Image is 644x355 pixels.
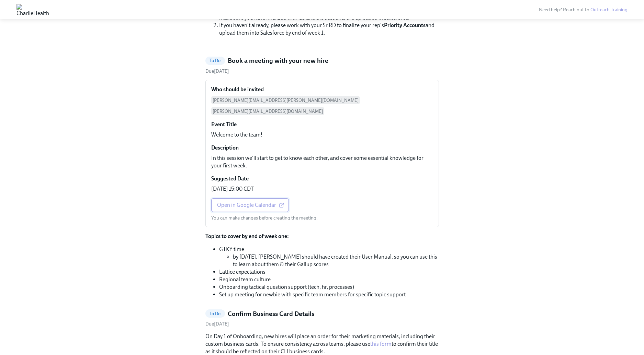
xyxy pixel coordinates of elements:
[228,56,328,65] h5: Book a meeting with your new hire
[590,7,628,13] a: Outreach Training
[233,253,439,268] li: by [DATE], [PERSON_NAME] should have created their User Manual, so you can use this to learn abou...
[370,341,392,347] a: this form
[211,107,324,115] span: [PERSON_NAME][EMAIL_ADDRESS][DOMAIN_NAME]
[211,154,433,169] p: In this session we'll start to get to know each other, and cover some essential knowledge for you...
[211,175,249,182] h6: Suggested Date
[228,309,314,318] h5: Confirm Business Card Details
[384,22,426,28] strong: Priority Accounts
[211,215,318,221] p: You can make changes before creating the meeting.
[205,58,225,63] span: To Do
[217,202,283,209] span: Open in Google Calendar
[205,311,225,316] span: To Do
[211,185,254,193] p: [DATE] 15:00 CDT
[205,68,229,74] span: Saturday, August 16th 2025, 10:00 am
[211,96,360,104] span: [PERSON_NAME][EMAIL_ADDRESS][PERSON_NAME][DOMAIN_NAME]
[219,268,439,276] li: Lattice expectations
[219,283,439,291] li: Onboarding tactical question support (tech, hr, processes)
[219,276,439,283] li: Regional team culture
[219,22,439,37] li: If you haven't already, please work with your Sr RD to finalize your rep's and upload them into S...
[539,7,628,13] span: Need help? Reach out to
[16,4,49,15] img: CharlieHealth
[211,86,264,93] h6: Who should be invited
[211,144,239,152] h6: Description
[211,131,262,139] p: Welcome to the team!
[219,246,439,268] li: GTKY time
[211,121,237,128] h6: Event Title
[205,321,229,327] span: Friday, August 15th 2025, 10:00 am
[205,233,289,239] strong: Topics to cover by end of week one:
[211,198,289,212] a: Open in Google Calendar
[205,56,439,74] a: To DoBook a meeting with your new hireDue[DATE]
[219,291,439,298] li: Set up meeting for newbie with specific team members for specific topic support
[205,309,439,328] a: To DoConfirm Business Card DetailsDue[DATE]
